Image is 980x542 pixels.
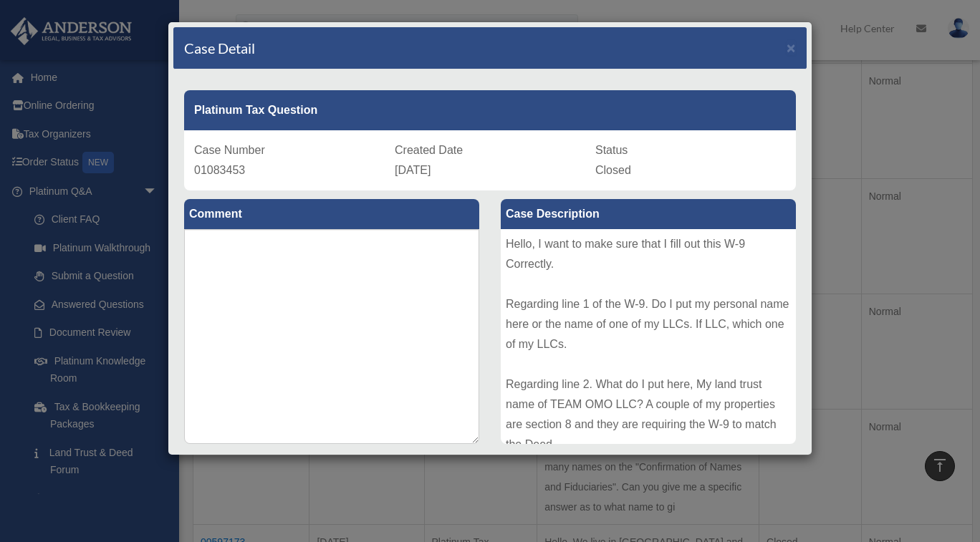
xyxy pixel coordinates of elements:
div: Platinum Tax Question [184,90,796,130]
label: Case Description [501,199,796,229]
h4: Case Detail [184,38,255,58]
span: Created Date [395,144,463,156]
span: Status [595,144,628,156]
div: Hello, I want to make sure that I fill out this W-9 Correctly. Regarding line 1 of the W-9. Do I ... [501,229,796,444]
span: × [787,39,796,56]
label: Comment [184,199,479,229]
span: 01083453 [194,164,245,176]
button: Close [787,40,796,55]
span: [DATE] [395,164,431,176]
span: Closed [595,164,631,176]
span: Case Number [194,144,265,156]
